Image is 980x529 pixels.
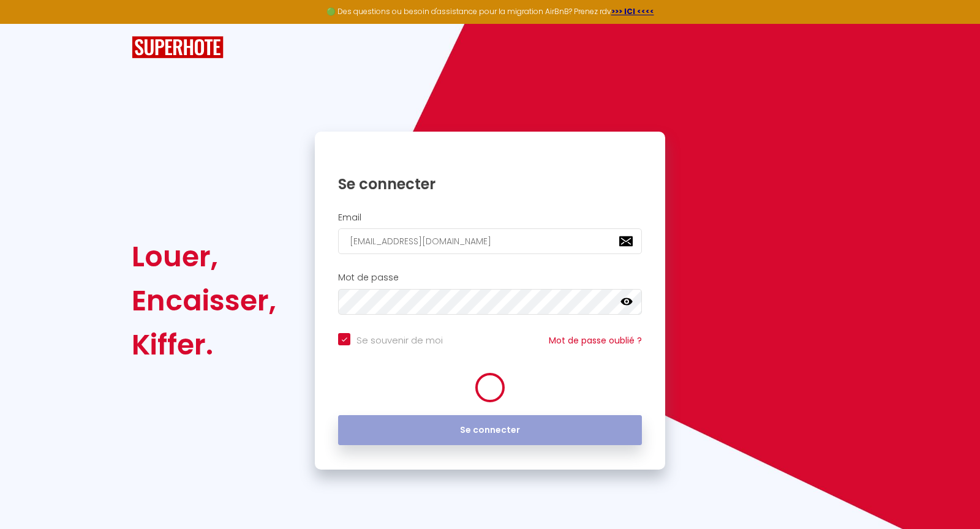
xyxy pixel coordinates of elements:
[338,415,642,446] button: Se connecter
[338,212,642,223] h2: Email
[132,323,276,367] div: Kiffer.
[132,36,224,59] img: SuperHote logo
[132,279,276,323] div: Encaisser,
[338,272,642,283] h2: Mot de passe
[549,334,642,347] a: Mot de passe oublié ?
[338,228,642,254] input: Ton Email
[132,234,276,279] div: Louer,
[611,6,654,17] a: >>> ICI <<<<
[338,174,642,193] h1: Se connecter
